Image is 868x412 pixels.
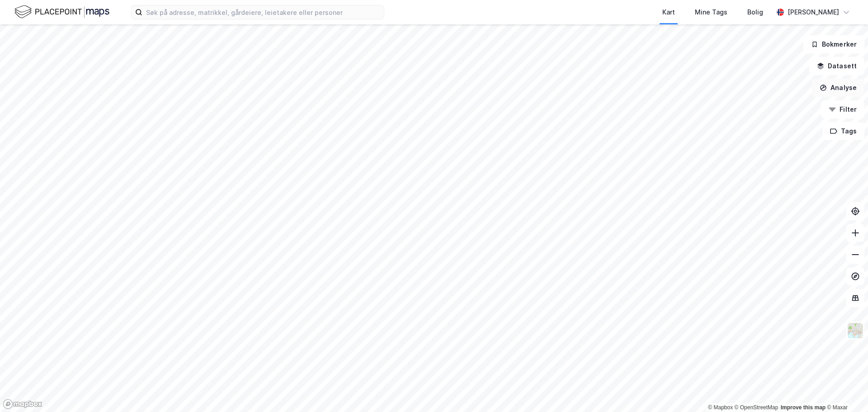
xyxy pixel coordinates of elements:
button: Analyse [812,79,864,97]
div: Kart [662,7,675,18]
div: [PERSON_NAME] [788,7,839,18]
img: logo.f888ab2527a4732fd821a326f86c7f29.svg [14,4,109,20]
button: Datasett [809,57,864,75]
a: OpenStreetMap [735,404,778,411]
img: Z [847,322,864,339]
iframe: Chat Widget [823,369,868,412]
div: Bolig [747,7,763,18]
input: Søk på adresse, matrikkel, gårdeiere, leietakere eller personer [142,5,384,19]
div: Mine Tags [695,7,727,18]
div: Kontrollprogram for chat [823,369,868,412]
a: Improve this map [781,404,826,411]
button: Filter [821,100,864,118]
a: Mapbox [708,404,733,411]
a: Mapbox homepage [3,399,42,409]
button: Bokmerker [803,35,864,53]
button: Tags [822,122,864,140]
